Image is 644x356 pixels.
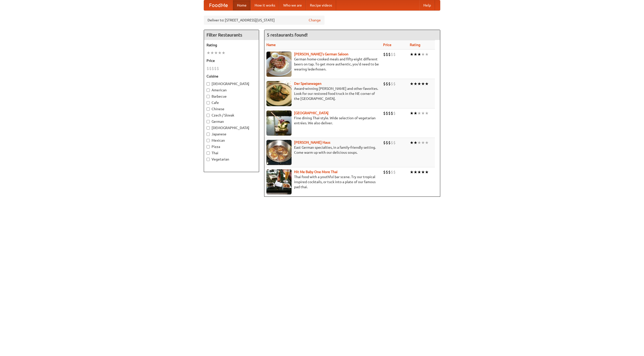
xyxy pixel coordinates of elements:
label: Mexican [207,138,256,143]
li: $ [388,110,391,116]
li: $ [383,110,386,116]
li: ★ [421,52,425,57]
li: ★ [417,169,421,175]
a: [PERSON_NAME] Haus [294,140,330,144]
li: $ [388,52,391,57]
input: Chinese [207,107,210,111]
input: Thai [207,151,210,155]
li: $ [388,81,391,87]
li: $ [383,52,386,57]
input: Mexican [207,139,210,142]
a: How it works [251,0,279,10]
li: ★ [425,140,429,145]
li: ★ [414,140,417,145]
li: $ [386,140,388,145]
input: Barbecue [207,95,210,98]
label: American [207,88,256,93]
li: ★ [425,52,429,57]
a: Change [309,18,321,23]
img: speisewagen.jpg [266,81,292,106]
b: [GEOGRAPHIC_DATA] [294,111,329,115]
li: ★ [410,81,414,87]
li: $ [383,81,386,87]
label: [DEMOGRAPHIC_DATA] [207,81,256,86]
li: ★ [410,110,414,116]
h5: Price [207,58,256,63]
li: $ [388,140,391,145]
li: $ [391,81,393,87]
input: Japanese [207,133,210,136]
li: $ [209,66,212,71]
label: Cafe [207,100,256,105]
ng-pluralize: 5 restaurants found! [267,32,308,37]
p: Fine dining Thai-style. Wide selection of vegetarian entrées. We also deliver. [266,115,379,126]
li: $ [383,140,386,145]
input: [DEMOGRAPHIC_DATA] [207,126,210,130]
label: [DEMOGRAPHIC_DATA] [207,125,256,130]
li: ★ [414,52,417,57]
p: Award-winning [PERSON_NAME] and other favorites. Look for our restored food truck in the NE corne... [266,86,379,101]
label: Japanese [207,132,256,137]
input: American [207,89,210,92]
li: $ [393,169,396,175]
p: East German specialties, in a family-friendly setting. Come warm up with our delicious soups. [266,145,379,155]
input: Pizza [207,145,210,148]
h5: Rating [207,43,256,48]
li: ★ [417,140,421,145]
li: ★ [421,81,425,87]
li: $ [391,52,393,57]
label: Thai [207,150,256,155]
li: $ [393,110,396,116]
li: ★ [414,81,417,87]
li: ★ [410,52,414,57]
li: $ [393,81,396,87]
li: ★ [417,110,421,116]
li: ★ [425,110,429,116]
li: $ [212,66,214,71]
label: Pizza [207,144,256,149]
li: ★ [417,52,421,57]
a: Name [266,43,276,47]
li: $ [393,140,396,145]
a: Der Speisewagen [294,82,321,86]
li: $ [391,169,393,175]
div: Deliver to: [STREET_ADDRESS][US_STATE] [204,16,325,25]
a: Help [419,0,435,10]
li: ★ [421,110,425,116]
img: kohlhaus.jpg [266,140,292,165]
li: $ [383,169,386,175]
label: Czech / Slovak [207,113,256,118]
input: German [207,120,210,123]
li: ★ [410,140,414,145]
li: $ [207,66,209,71]
li: ★ [222,50,225,56]
li: ★ [425,81,429,87]
li: ★ [425,169,429,175]
li: ★ [207,50,210,56]
label: German [207,119,256,124]
li: ★ [417,81,421,87]
li: $ [386,52,388,57]
input: [DEMOGRAPHIC_DATA] [207,82,210,86]
input: Vegetarian [207,158,210,161]
li: $ [217,66,219,71]
input: Cafe [207,101,210,104]
label: Chinese [207,106,256,111]
li: $ [391,110,393,116]
li: ★ [421,169,425,175]
li: ★ [410,169,414,175]
a: Hit Me Baby One More Thai [294,170,338,174]
p: German home-cooked meals and fifty-eight different beers on tap. To get more authentic, you'd nee... [266,57,379,72]
a: Price [383,43,391,47]
p: Thai food with a youthful bar scene. Try our tropical inspired cocktails, or tuck into a plate of... [266,174,379,189]
a: [PERSON_NAME]'s German Saloon [294,52,348,56]
label: Barbecue [207,94,256,99]
li: $ [393,52,396,57]
h4: Filter Restaurants [204,30,259,40]
li: $ [391,140,393,145]
li: ★ [414,169,417,175]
